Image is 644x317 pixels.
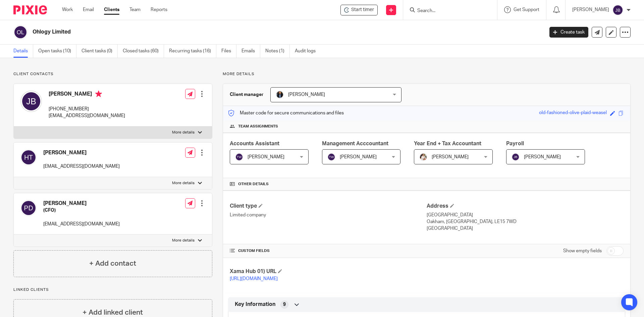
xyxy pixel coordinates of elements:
[38,45,76,58] a: Open tasks (10)
[172,180,195,186] p: More details
[427,225,624,232] p: [GEOGRAPHIC_DATA]
[238,181,269,187] span: Other details
[49,106,125,112] p: [PHONE_NUMBER]
[49,112,125,119] p: [EMAIL_ADDRESS][DOMAIN_NAME]
[432,155,469,159] span: [PERSON_NAME]
[33,29,438,36] h2: Ohlogy Limited
[427,218,624,225] p: Oakham, [GEOGRAPHIC_DATA], LE15 7WD
[248,155,284,159] span: [PERSON_NAME]
[512,153,520,161] img: svg%3E
[417,8,477,14] input: Search
[230,203,427,210] h4: Client type
[524,155,561,159] span: [PERSON_NAME]
[276,91,284,99] img: martin-hickman.jpg
[340,155,377,159] span: [PERSON_NAME]
[230,91,264,98] h3: Client manager
[419,153,427,161] img: Kayleigh%20Henson.jpeg
[572,6,609,13] p: [PERSON_NAME]
[62,6,73,13] a: Work
[514,7,539,12] span: Get Support
[43,163,120,170] p: [EMAIL_ADDRESS][DOMAIN_NAME]
[340,5,378,15] div: Ohlogy Limited
[13,25,28,39] img: svg%3E
[295,45,321,58] a: Audit logs
[151,6,167,13] a: Reports
[83,6,94,13] a: Email
[539,109,607,117] div: old-fashioned-olive-plaid-weasel
[235,301,275,308] span: Key Information
[230,268,427,275] h4: Xama Hub 01) URL
[223,71,631,77] p: More details
[265,45,290,58] a: Notes (1)
[43,207,120,214] h5: (CFO)
[563,248,602,254] label: Show empty fields
[13,71,212,77] p: Client contacts
[20,200,37,216] img: svg%3E
[169,45,216,58] a: Recurring tasks (16)
[241,45,260,58] a: Emails
[13,287,212,293] p: Linked clients
[230,141,279,146] span: Accounts Assistant
[506,141,524,146] span: Payroll
[129,6,141,13] a: Team
[82,45,118,58] a: Client tasks (0)
[427,203,624,210] h4: Address
[49,91,125,99] h4: [PERSON_NAME]
[288,92,325,97] span: [PERSON_NAME]
[43,200,120,207] h4: [PERSON_NAME]
[235,153,243,161] img: svg%3E
[351,6,374,13] span: Start timer
[13,45,33,58] a: Details
[20,149,37,165] img: svg%3E
[172,238,195,243] p: More details
[238,124,278,129] span: Team assignments
[230,276,278,281] a: [URL][DOMAIN_NAME]
[43,221,120,227] p: [EMAIL_ADDRESS][DOMAIN_NAME]
[612,5,623,15] img: svg%3E
[228,110,344,116] p: Master code for secure communications and files
[89,258,136,269] h4: + Add contact
[414,141,481,146] span: Year End + Tax Accountant
[43,149,120,156] h4: [PERSON_NAME]
[283,301,286,308] span: 9
[95,91,102,97] i: Primary
[549,27,588,38] a: Create task
[427,212,624,218] p: [GEOGRAPHIC_DATA]
[172,130,195,135] p: More details
[221,45,236,58] a: Files
[230,212,427,218] p: Limited company
[230,248,427,254] h4: CUSTOM FIELDS
[322,141,388,146] span: Management Acccountant
[20,91,42,112] img: svg%3E
[123,45,164,58] a: Closed tasks (60)
[104,6,119,13] a: Clients
[13,5,47,14] img: Pixie
[327,153,335,161] img: svg%3E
